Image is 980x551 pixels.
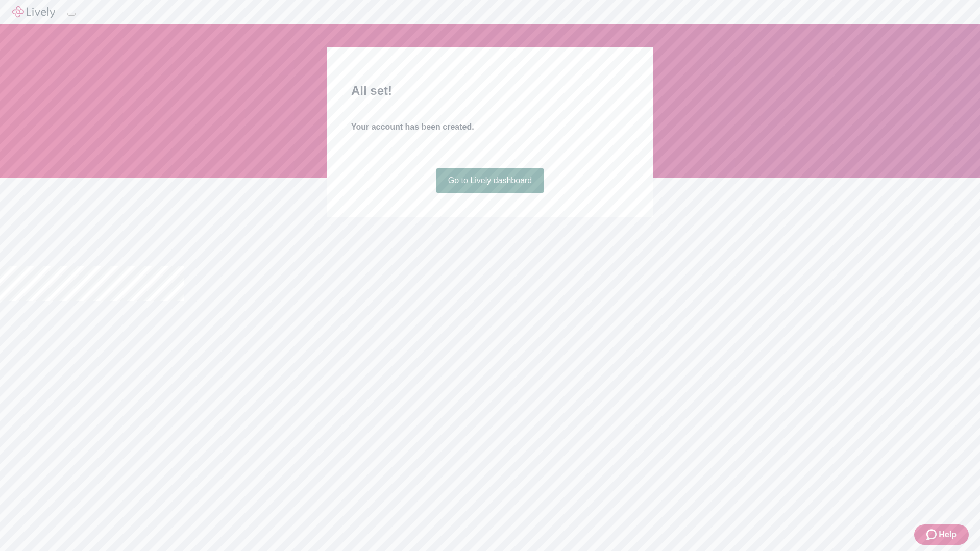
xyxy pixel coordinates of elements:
[914,524,969,545] button: Zendesk support iconHelp
[926,529,939,541] svg: Zendesk support icon
[351,121,629,133] h4: Your account has been created.
[67,13,76,16] button: Log out
[939,529,957,541] span: Help
[12,6,55,18] img: Lively
[436,168,545,193] a: Go to Lively dashboard
[351,82,629,100] h2: All set!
